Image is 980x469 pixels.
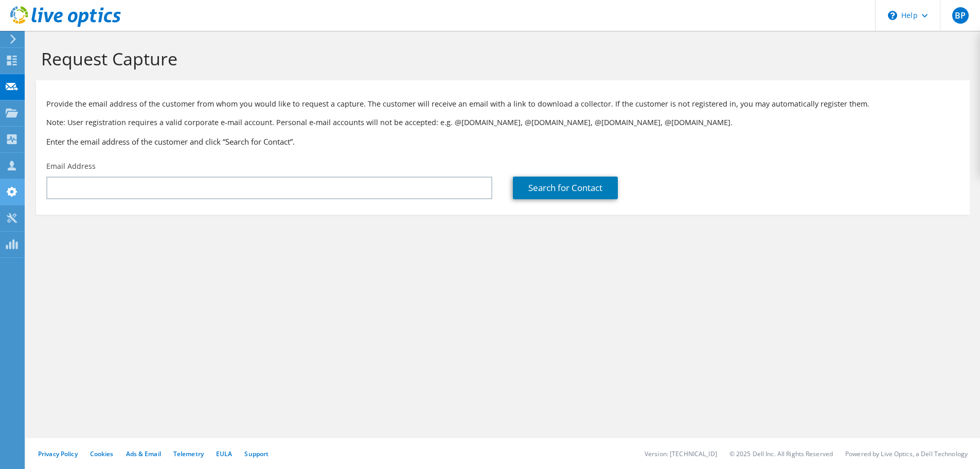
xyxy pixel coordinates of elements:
[38,449,78,458] a: Privacy Policy
[645,449,717,458] li: Version: [TECHNICAL_ID]
[244,449,269,458] a: Support
[513,177,618,199] a: Search for Contact
[952,7,969,24] span: BP
[46,98,959,110] p: Provide the email address of the customer from whom you would like to request a capture. The cust...
[46,161,96,171] label: Email Address
[126,449,161,458] a: Ads & Email
[845,449,968,458] li: Powered by Live Optics, a Dell Technology
[90,449,114,458] a: Cookies
[46,117,959,128] p: Note: User registration requires a valid corporate e-mail account. Personal e-mail accounts will ...
[888,11,897,20] svg: \n
[41,48,959,70] h1: Request Capture
[46,136,959,147] h3: Enter the email address of the customer and click “Search for Contact”.
[729,449,833,458] li: © 2025 Dell Inc. All Rights Reserved
[216,449,232,458] a: EULA
[173,449,204,458] a: Telemetry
